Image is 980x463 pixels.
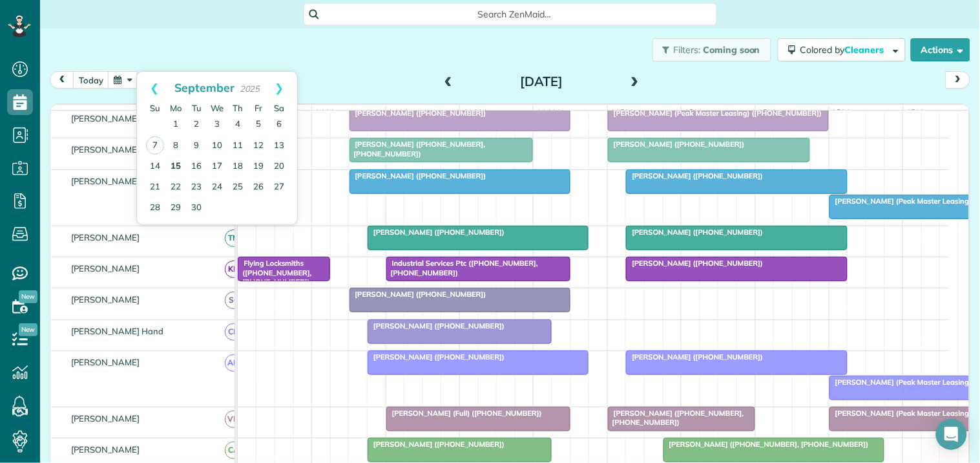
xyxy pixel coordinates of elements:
span: Wednesday [211,103,224,113]
a: 28 [145,198,165,219]
a: 12 [248,136,269,156]
a: 26 [248,177,269,198]
a: 6 [269,114,289,135]
a: 4 [227,114,248,135]
span: AM [225,354,242,372]
a: 30 [186,198,207,219]
div: Open Intercom Messenger [936,419,967,450]
a: 18 [227,156,248,177]
a: 19 [248,156,269,177]
span: [PERSON_NAME] ([PHONE_NUMBER]) [367,352,505,361]
button: next [946,71,970,89]
span: Flying Locksmiths ([PHONE_NUMBER], [PHONE_NUMBER]) [237,259,311,286]
a: 22 [165,177,186,198]
a: 9 [186,136,207,156]
span: 10am [460,107,489,118]
h2: [DATE] [461,74,622,89]
span: KD [225,261,242,278]
span: [PERSON_NAME] (Full) ([PHONE_NUMBER]) [386,409,543,418]
span: [PERSON_NAME] ([PHONE_NUMBER]) [625,259,764,268]
a: 21 [145,177,165,198]
span: [PERSON_NAME] ([PHONE_NUMBER]) [367,440,505,449]
span: [PERSON_NAME] ([PHONE_NUMBER], [PHONE_NUMBER]) [663,440,870,449]
span: Industrial Services Ptc ([PHONE_NUMBER], [PHONE_NUMBER]) [386,259,538,277]
span: [PERSON_NAME] [68,294,143,305]
button: Actions [911,38,970,61]
span: [PERSON_NAME] ([PHONE_NUMBER]) [607,140,745,149]
span: [PERSON_NAME] ([PHONE_NUMBER]) [349,171,487,180]
span: [PERSON_NAME] [68,232,143,242]
span: [PERSON_NAME] ([PHONE_NUMBER]) [625,228,764,237]
a: 29 [165,198,186,219]
a: 17 [207,156,227,177]
span: 9am [386,107,410,118]
span: Friday [255,103,262,113]
span: [PERSON_NAME] [68,263,143,274]
a: 16 [186,156,207,177]
span: 4pm [904,107,926,118]
span: Saturday [274,103,284,113]
a: 11 [227,136,248,156]
a: 20 [269,156,289,177]
span: [PERSON_NAME] [68,176,143,186]
a: 2 [186,114,207,135]
span: New [19,290,37,303]
a: 3 [207,114,227,135]
span: Cleaners [845,44,886,56]
span: [PERSON_NAME] ([PHONE_NUMBER]) [625,352,764,361]
span: Monday [170,103,182,113]
span: CA [225,442,242,459]
a: 14 [145,156,165,177]
span: [PERSON_NAME] ([PHONE_NUMBER]) [349,290,487,299]
a: 7 [146,136,164,155]
a: 27 [269,177,289,198]
span: 2025 [240,83,260,94]
span: SC [225,292,242,309]
span: [PERSON_NAME] ([PHONE_NUMBER]) [625,171,764,180]
span: Coming soon [703,44,761,56]
span: [PERSON_NAME] ([PHONE_NUMBER]) [367,321,505,330]
a: 1 [165,114,186,135]
span: [PERSON_NAME] (Peak Master Leasing) ([PHONE_NUMBER]) [607,109,823,118]
span: [PERSON_NAME] ([PHONE_NUMBER]) [367,228,505,237]
span: 12pm [608,107,636,118]
a: 23 [186,177,207,198]
span: Thursday [233,103,243,113]
span: 1pm [682,107,704,118]
span: [PERSON_NAME] [68,144,143,155]
span: [PERSON_NAME] ([PHONE_NUMBER]) [349,109,487,118]
a: 25 [227,177,248,198]
span: [PERSON_NAME] [68,113,143,124]
span: CH [225,323,242,341]
a: Next [262,72,297,104]
a: 10 [207,136,227,156]
span: 11am [534,107,563,118]
span: [PERSON_NAME] [68,444,143,455]
span: Colored by [800,44,889,56]
span: September [174,80,235,94]
span: 8am [312,107,336,118]
button: prev [50,71,74,89]
span: TM [225,230,242,247]
span: Tuesday [192,103,202,113]
span: Filters: [674,44,701,56]
a: Prev [137,72,172,104]
a: 13 [269,136,289,156]
a: 15 [165,156,186,177]
button: today [73,71,109,89]
span: [PERSON_NAME] ([PHONE_NUMBER], [PHONE_NUMBER]) [607,409,744,427]
span: [PERSON_NAME] [68,357,143,367]
span: [PERSON_NAME] [68,413,143,424]
span: [PERSON_NAME] ([PHONE_NUMBER], [PHONE_NUMBER]) [349,140,486,158]
span: 3pm [829,107,852,118]
span: [PERSON_NAME] Hand [68,326,166,336]
a: 24 [207,177,227,198]
a: 8 [165,136,186,156]
a: 5 [248,114,269,135]
span: VM [225,411,242,428]
span: Sunday [150,103,160,113]
span: New [19,323,37,336]
span: 2pm [756,107,778,118]
button: Colored byCleaners [778,38,906,61]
